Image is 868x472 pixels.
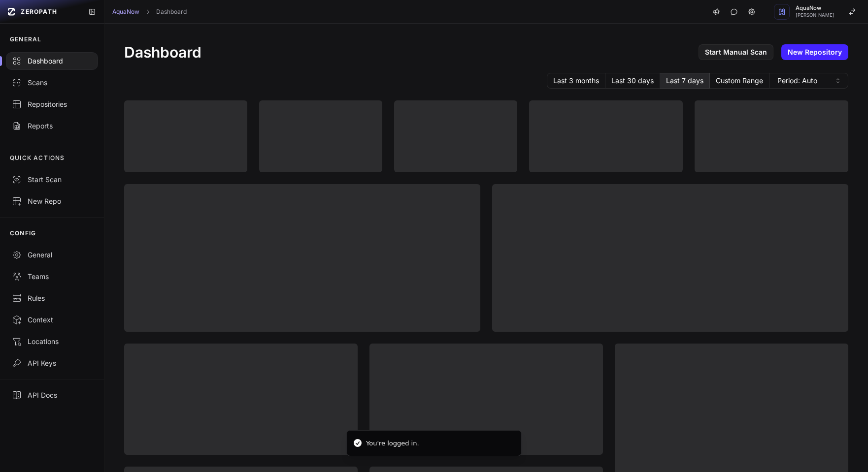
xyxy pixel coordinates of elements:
[834,77,842,85] svg: caret sort,
[124,43,201,61] h1: Dashboard
[12,78,92,88] div: Scans
[796,5,835,11] span: AquaNow
[12,250,92,260] div: General
[10,154,65,162] p: QUICK ACTIONS
[710,73,769,89] button: Custom Range
[547,73,605,89] button: Last 3 months
[12,99,92,109] div: Repositories
[12,56,92,66] div: Dashboard
[12,293,92,303] div: Rules
[4,4,80,20] a: ZEROPATH
[12,358,92,368] div: API Keys
[366,439,419,448] div: You're logged in.
[660,73,710,89] button: Last 7 days
[605,73,660,89] button: Last 30 days
[12,390,92,400] div: API Docs
[12,196,92,206] div: New Repo
[112,8,139,16] a: AquaNow
[10,35,41,43] p: GENERAL
[156,8,187,16] a: Dashboard
[12,121,92,131] div: Reports
[781,44,848,60] a: New Repository
[12,315,92,325] div: Context
[699,44,773,60] a: Start Manual Scan
[777,76,817,86] span: Period: Auto
[796,13,835,18] span: [PERSON_NAME]
[12,175,92,185] div: Start Scan
[10,229,36,237] p: CONFIG
[144,8,151,15] svg: chevron right,
[12,272,92,282] div: Teams
[12,337,92,346] div: Locations
[21,8,57,16] span: ZEROPATH
[112,8,187,16] nav: breadcrumb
